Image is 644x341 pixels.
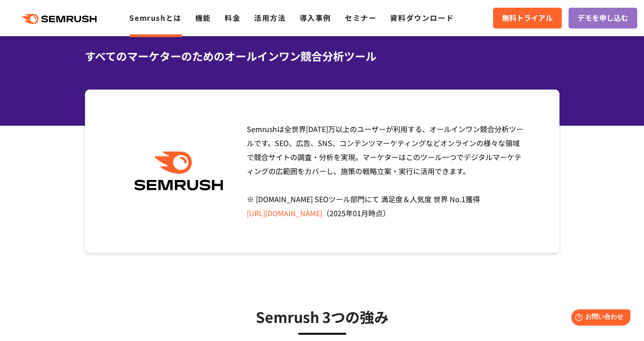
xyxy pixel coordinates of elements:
[390,12,454,23] a: 資料ダウンロード
[569,8,637,28] a: デモを申し込む
[108,305,537,328] h3: Semrush 3つの強み
[502,12,553,24] span: 無料トライアル
[578,12,628,24] span: デモを申し込む
[564,306,634,331] iframe: Help widget launcher
[247,123,523,218] span: Semrushは全世界[DATE]万以上のユーザーが利用する、オールインワン競合分析ツールです。SEO、広告、SNS、コンテンツマーケティングなどオンラインの様々な領域で競合サイトの調査・分析を...
[225,12,240,23] a: 料金
[129,12,181,23] a: Semrushとは
[345,12,376,23] a: セミナー
[247,208,322,218] a: [URL][DOMAIN_NAME]
[300,12,331,23] a: 導入事例
[130,152,228,191] img: Semrush
[85,48,559,64] div: すべてのマーケターのためのオールインワン競合分析ツール
[493,8,562,28] a: 無料トライアル
[195,12,211,23] a: 機能
[254,12,286,23] a: 活用方法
